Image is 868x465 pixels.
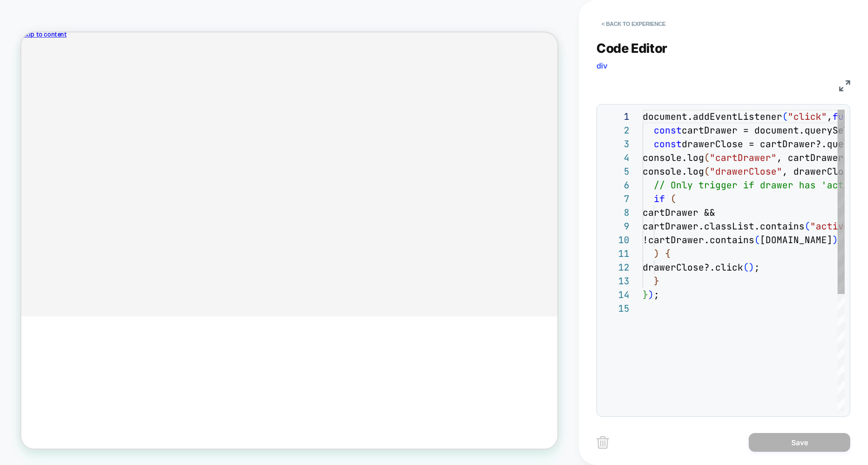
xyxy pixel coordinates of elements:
span: div [596,61,608,71]
span: cartDrawer.classList.contains [643,220,805,232]
div: 1 [602,110,629,123]
div: 3 [602,137,629,151]
span: , [827,111,832,122]
div: 2 [602,123,629,137]
div: 5 [602,164,629,178]
span: ( [782,111,788,122]
span: ( [743,261,749,273]
span: [DOMAIN_NAME] [760,234,832,246]
span: const [654,124,682,136]
button: < Back to experience [596,16,671,32]
span: console.log [643,152,704,163]
img: delete [596,436,609,449]
img: fullscreen [839,80,850,91]
div: 4 [602,151,629,164]
span: ; [654,289,659,301]
span: ( [754,234,760,246]
span: } [643,289,648,301]
span: "drawerClose" [710,165,782,177]
span: , drawerClose [782,165,855,177]
span: ) [654,248,659,259]
span: Code Editor [596,41,667,56]
div: 15 [602,302,629,315]
div: 14 [602,288,629,302]
div: 8 [602,206,629,219]
div: 7 [602,192,629,206]
span: document.addEventListener [643,111,782,122]
span: } [654,275,659,287]
span: console.log [643,165,704,177]
span: !cartDrawer.contains [643,234,754,246]
span: "active" [810,220,855,232]
div: 6 [602,178,629,192]
div: 13 [602,274,629,288]
span: ( [671,193,676,205]
div: 9 [602,219,629,233]
span: drawerClose?.click [643,261,743,273]
div: 10 [602,233,629,247]
span: ( [704,152,710,163]
span: if [654,193,665,205]
span: ) [648,289,654,301]
span: ) [749,261,754,273]
span: "click" [788,111,827,122]
span: "cartDrawer" [710,152,777,163]
span: , cartDrawer [777,152,844,163]
span: ) [832,234,838,246]
button: Save [749,433,850,452]
span: const [654,138,682,150]
span: { [665,248,671,259]
span: cartDrawer && [643,207,715,218]
div: 11 [602,247,629,260]
span: ; [754,261,760,273]
div: 12 [602,260,629,274]
span: ( [704,165,710,177]
span: ( [805,220,810,232]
